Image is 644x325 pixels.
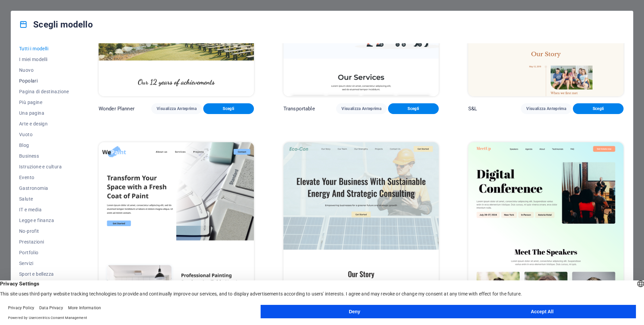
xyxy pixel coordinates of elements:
span: Business [19,153,69,159]
button: Servizi [19,258,69,269]
button: Istruzione e cultura [19,161,69,172]
span: No-profit [19,228,69,234]
button: Prestazioni [19,236,69,247]
button: Sport e bellezza [19,269,69,279]
span: Vuoto [19,132,69,137]
span: IT e media [19,207,69,212]
button: Visualizza Anteprima [521,103,572,114]
button: Scegli [388,103,439,114]
span: Portfolio [19,250,69,255]
button: Scegli [203,103,254,114]
span: I miei modelli [19,57,69,62]
span: Blog [19,143,69,148]
p: S&L [468,105,477,112]
span: Nuovo [19,67,69,73]
button: Più pagine [19,97,69,108]
span: Legge e finanza [19,218,69,223]
span: Popolari [19,78,69,84]
span: Gastronomia [19,185,69,191]
h4: Scegli modello [19,19,93,30]
span: Arte e design [19,121,69,126]
span: Sport e bellezza [19,271,69,277]
span: Servizi [19,261,69,266]
span: Una pagina [19,110,69,116]
span: Pagina di destinazione [19,89,69,94]
p: Wonder Planner [99,105,135,112]
button: IT e media [19,204,69,215]
img: Eco-Con [283,142,439,285]
button: Portfolio [19,247,69,258]
span: Tutti i modelli [19,46,69,51]
button: Nuovo [19,65,69,75]
button: Evento [19,172,69,183]
button: Pagina di destinazione [19,86,69,97]
span: Salute [19,196,69,202]
button: Gastronomia [19,183,69,194]
button: Legge e finanza [19,215,69,226]
button: Scegli [573,103,624,114]
span: Prestazioni [19,239,69,245]
span: Più pagine [19,100,69,105]
button: Blog [19,140,69,151]
button: I miei modelli [19,54,69,65]
button: Vuoto [19,129,69,140]
button: Tutti i modelli [19,43,69,54]
span: Visualizza Anteprima [526,106,566,111]
span: Visualizza Anteprima [341,106,381,111]
button: No-profit [19,226,69,236]
span: Istruzione e cultura [19,164,69,169]
p: Transportable [283,105,315,112]
button: Visualizza Anteprima [151,103,202,114]
button: Una pagina [19,108,69,118]
button: Arte e design [19,118,69,129]
button: Popolari [19,75,69,86]
span: Scegli [393,106,433,111]
img: MeetUp [468,142,624,285]
span: Visualizza Anteprima [157,106,197,111]
span: Scegli [209,106,249,111]
button: Commercio [19,279,69,290]
span: Scegli [578,106,618,111]
button: Business [19,151,69,161]
span: Evento [19,175,69,180]
button: Visualizza Anteprima [336,103,387,114]
button: Salute [19,194,69,204]
img: WePaint [99,142,254,285]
